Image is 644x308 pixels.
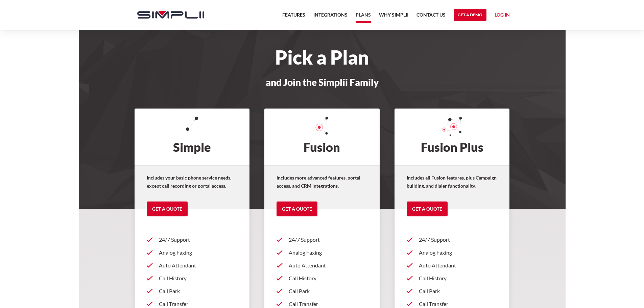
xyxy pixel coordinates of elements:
p: Call Transfer [289,300,367,308]
strong: Includes all Fusion features, plus Campaign building, and dialer functionality. [407,175,497,189]
a: Get a Quote [407,202,448,216]
p: Call Transfer [419,300,498,308]
a: Integrations [313,11,348,23]
a: 24/7 Support [277,233,367,246]
h3: and Join the Simplii Family [130,77,514,87]
p: Analog Faxing [289,248,367,257]
a: Analog Faxing [407,246,498,259]
h2: Simple [135,109,250,165]
p: Call Park [159,287,238,295]
p: Call Transfer [159,300,238,308]
p: 24/7 Support [419,236,498,244]
strong: Includes more advanced features, portal access, and CRM integrations. [277,175,360,189]
a: 24/7 Support [407,233,498,246]
a: Get a Demo [454,9,486,21]
a: Log in [495,11,510,21]
h2: Fusion [264,109,380,165]
p: Call History [289,274,367,282]
p: Call Park [419,287,498,295]
p: Auto Attendant [289,261,367,269]
a: Call History [277,272,367,285]
a: Contact US [416,11,446,23]
a: Analog Faxing [147,246,238,259]
a: Call History [407,272,498,285]
a: Analog Faxing [277,246,367,259]
a: Plans [356,11,371,23]
a: Why Simplii [379,11,408,23]
p: Call Park [289,287,367,295]
a: 24/7 Support [147,233,238,246]
h2: Fusion Plus [395,109,510,165]
p: Auto Attendant [159,261,238,269]
a: Auto Attendant [407,259,498,272]
p: Analog Faxing [159,248,238,257]
p: Call History [159,274,238,282]
img: Simplii [137,11,204,19]
p: Analog Faxing [419,248,498,257]
p: Call History [419,274,498,282]
p: 24/7 Support [289,236,367,244]
h1: Pick a Plan [130,50,514,65]
p: Auto Attendant [419,261,498,269]
a: Call Park [407,285,498,298]
a: Auto Attendant [277,259,367,272]
a: Call Park [147,285,238,298]
a: Get a Quote [277,202,317,216]
a: Auto Attendant [147,259,238,272]
a: Call History [147,272,238,285]
a: Call Park [277,285,367,298]
a: Features [282,11,305,23]
p: 24/7 Support [159,236,238,244]
p: Includes your basic phone service needs, except call recording or portal access. [147,174,238,190]
a: Get a Quote [147,202,188,216]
